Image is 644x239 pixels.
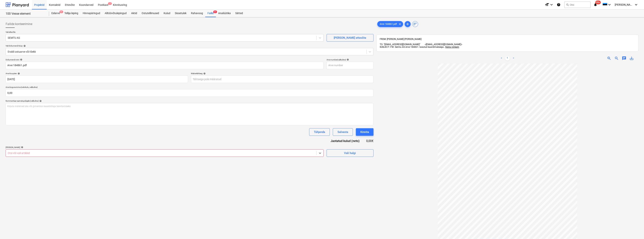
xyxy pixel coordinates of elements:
[6,45,373,47] div: Vali dokumendi tüüp
[346,58,349,61] span: help
[445,46,459,48] span: Näita rohkem
[380,38,422,40] span: FROM: [PERSON_NAME] [PERSON_NAME]
[59,11,63,13] span: 9+
[327,149,373,157] button: Vali hulgi
[356,128,373,136] button: Kinnita
[405,22,410,26] span: add
[566,3,569,6] span: search
[337,130,348,134] div: Salvesta
[49,10,62,17] div: Eelarve
[557,2,561,7] i: Abikeskus
[173,10,189,17] a: Sissetulek
[49,10,62,17] a: Eelarve9+
[6,100,373,102] div: Kommentaar raamatupidajale (valikuline)
[505,56,510,61] a: Page 1 is your current page
[622,56,626,61] span: chat
[564,2,591,8] button: Otsi
[6,146,324,149] div: [PERSON_NAME]
[511,56,516,61] a: Next page
[6,72,188,75] div: Arve kuupäev
[23,45,26,47] span: help
[344,151,356,156] div: Vali hulgi
[549,2,554,7] i: keyboard_arrow_down
[6,31,324,34] p: Vali ettevõte
[80,10,102,17] a: Hinnapäringud
[191,72,373,75] div: Maksetähtaeg
[19,58,22,61] span: help
[139,10,161,17] a: Ostutellimused
[161,10,173,17] a: Kulud
[108,2,112,5] span: 2
[634,2,638,7] i: keyboard_arrow_down
[233,10,245,17] a: Sätted
[380,46,444,48] span: SUBJECT: FW: Semtu AS Arve 184861- tasutud kaardimaksega
[545,2,549,7] i: format_size
[615,3,633,6] span: [PERSON_NAME] [MEDICAL_DATA]
[377,23,399,26] span: Arve 184861.pdf
[39,100,42,102] span: help
[6,75,188,83] input: Arve kuupäeva pole määratud.
[189,10,205,17] a: Rahavoog
[366,139,373,143] div: 0,00€
[203,72,206,75] span: help
[325,139,366,143] div: Jaotatud kulud (neto)
[360,130,369,134] div: Kinnita
[6,58,324,61] div: Dokumendi nimi
[17,72,20,75] span: help
[314,130,325,134] div: Tühjenda
[129,10,139,17] a: Aktid
[629,56,634,61] span: save_alt
[6,62,324,69] input: Dokumendi nimi
[205,10,216,17] div: Failid
[625,221,644,239] iframe: Chat Widget
[594,2,597,7] i: notifications
[625,221,644,239] div: Vestlusvidin
[191,75,373,83] input: Tähtaega pole määratud
[309,128,330,136] button: Tühjenda
[327,62,373,69] input: Arve number
[6,12,45,16] div: 100 Vesse element
[380,43,462,46] span: TO: "[EMAIL_ADDRESS][DOMAIN_NAME]" <[EMAIL_ADDRESS][DOMAIN_NAME]>
[205,10,216,17] a: Failid9+
[327,34,373,42] button: [PERSON_NAME] ettevõte
[595,1,601,4] span: 99+
[62,10,80,17] a: Tellija leping
[213,11,217,13] span: 9+
[20,146,23,148] span: help
[413,22,417,26] span: sort
[398,22,402,26] span: clear
[444,46,459,48] span: ...
[334,35,366,40] div: [PERSON_NAME] ettevõte
[607,2,612,7] i: keyboard_arrow_down
[327,58,373,61] div: Arve number (valikuline)
[6,89,373,97] input: Arve kogusumma (netokulu, valikuline)
[499,56,504,61] a: Previous page
[216,10,233,17] a: Analüütika
[6,22,32,26] span: Failide konteerimine
[6,86,373,89] p: Arve kogusumma (netokulu, valikuline)
[614,56,619,61] span: zoom_out
[333,128,353,136] button: Salvesta
[377,21,403,27] div: Arve 184861.pdf
[607,56,611,61] span: zoom_in
[102,10,129,17] a: Alltöövõtulepingud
